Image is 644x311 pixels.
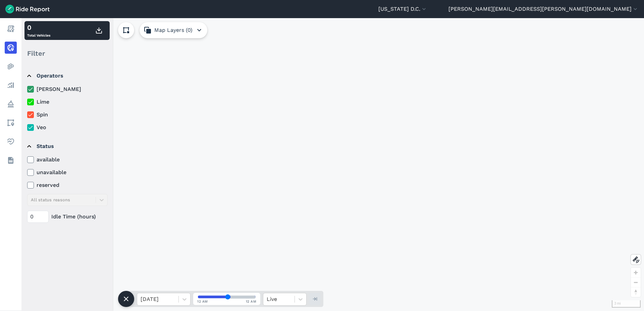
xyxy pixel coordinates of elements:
[27,137,107,156] summary: Status
[27,181,108,189] label: reserved
[246,299,257,304] span: 12 AM
[5,79,17,91] a: Analyze
[27,98,108,106] label: Lime
[5,98,17,110] a: Policy
[27,123,108,132] label: Veo
[27,85,108,93] label: [PERSON_NAME]
[27,66,107,85] summary: Operators
[27,156,108,164] label: available
[197,299,208,304] span: 12 AM
[448,5,639,13] button: [PERSON_NAME][EMAIL_ADDRESS][PERSON_NAME][DOMAIN_NAME]
[140,22,207,38] button: Map Layers (0)
[5,42,17,54] a: Realtime
[5,136,17,148] a: Health
[5,117,17,129] a: Areas
[24,43,110,64] div: Filter
[378,5,427,13] button: [US_STATE] D.C.
[5,60,17,72] a: Heatmaps
[27,22,50,33] div: 0
[5,154,17,166] a: Datasets
[27,211,108,223] div: Idle Time (hours)
[27,168,108,176] label: unavailable
[5,5,50,13] img: Ride Report
[21,18,644,311] div: loading
[27,22,50,39] div: Total Vehicles
[5,23,17,35] a: Report
[27,111,108,119] label: Spin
